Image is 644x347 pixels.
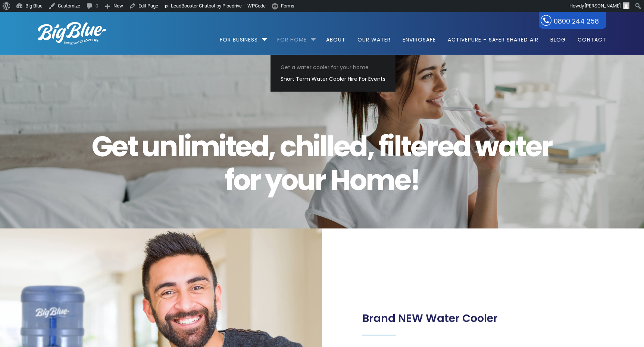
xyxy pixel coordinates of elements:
[397,12,441,60] a: EnviroSafe
[362,312,498,325] h2: Brand NEW Water Cooler
[321,12,351,60] a: About
[545,12,571,60] a: Blog
[277,62,389,73] a: Get a water cooler for your home
[443,12,544,60] a: ActivePure – Safer Shared Air
[220,12,263,60] a: For Business
[272,12,312,60] a: For Home
[78,130,566,197] span: Get unlimited, chilled, filtered water for your Home!
[362,302,498,325] div: Page 1
[277,73,389,85] a: Short Term Water Cooler Hire For Events
[595,298,634,337] iframe: Chatbot
[572,12,606,60] a: Contact
[585,3,620,9] span: [PERSON_NAME]
[164,4,169,9] img: logo.svg
[38,22,106,44] img: logo
[352,12,396,60] a: Our Water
